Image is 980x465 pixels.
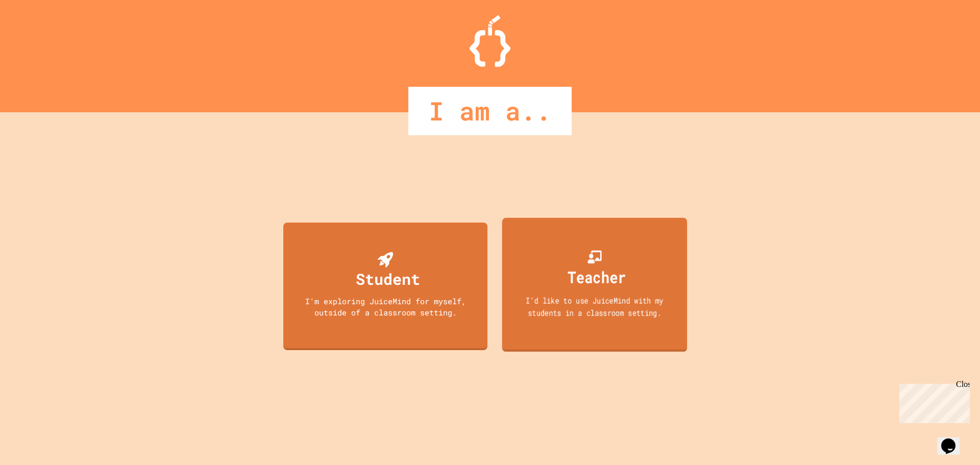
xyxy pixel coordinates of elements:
[511,294,678,318] div: I'd like to use JuiceMind with my students in a classroom setting.
[568,265,626,289] div: Teacher
[293,296,477,319] div: I'm exploring JuiceMind for myself, outside of a classroom setting.
[356,267,420,290] div: Student
[470,15,510,67] img: Logo.svg
[937,424,970,455] iframe: chat widget
[895,380,970,423] iframe: chat widget
[4,4,70,65] div: Chat with us now!Close
[408,87,572,135] div: I am a..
